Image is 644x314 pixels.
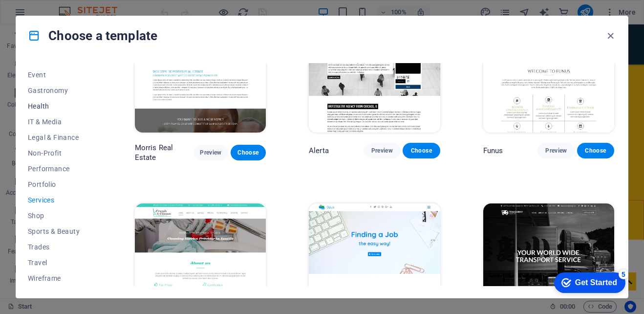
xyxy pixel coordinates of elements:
h4: Choose a template [28,28,157,44]
span: Health [28,102,92,110]
span: IT & Media [28,118,92,126]
span: Non-Profit [28,149,92,157]
p: Morris Real Estate [135,143,193,162]
button: Legal & Finance [28,130,92,145]
span: Preview [371,147,393,155]
button: Gastronomy [28,83,92,98]
span: Performance [28,165,92,173]
span: Choose [238,149,258,157]
span: Preview [545,147,567,155]
span: Shop [28,212,92,220]
span: Legal & Finance [28,134,92,141]
button: Health [28,98,92,114]
button: Non-Profit [28,145,92,161]
span: Preview [201,149,221,157]
span: Sports & Beauty [28,227,92,235]
button: Services [28,192,92,208]
img: Funus [483,11,614,132]
span: Choose [410,147,432,155]
p: Alerta [309,146,329,156]
span: Wireframe [28,274,92,282]
span: Gastronomy [28,87,92,94]
span: Trades [28,243,92,251]
button: Preview [364,143,401,158]
button: Event [28,67,92,83]
button: Wireframe [28,270,92,286]
button: Choose [231,145,266,160]
div: Get Started [26,11,68,20]
button: Performance [28,161,92,177]
img: Morris Real Estate [135,11,266,132]
button: Portfolio [28,177,92,192]
button: Trades [28,239,92,255]
img: Alerta [309,11,440,132]
button: Preview [193,145,229,160]
button: Choose [577,143,614,158]
span: Travel [28,259,92,267]
p: Funus [483,146,503,156]
span: Services [28,196,92,204]
div: 5 [70,2,80,12]
span: Portfolio [28,180,92,188]
button: Travel [28,255,92,270]
button: Shop [28,208,92,224]
span: Choose [585,147,606,155]
div: Get Started 5 items remaining, 0% complete [5,5,77,25]
button: IT & Media [28,114,92,130]
button: Choose [403,143,440,158]
span: Event [28,71,92,79]
button: Preview [537,143,575,158]
button: Sports & Beauty [28,224,92,239]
